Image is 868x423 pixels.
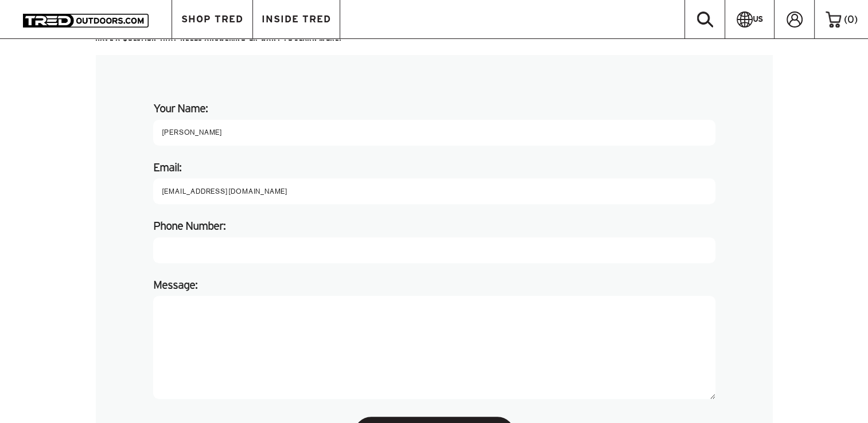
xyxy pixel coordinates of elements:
[23,14,149,28] img: TRED Outdoors America
[96,34,773,45] h4: Have a question that needs answering or want to learn more?
[153,101,715,120] label: Your Name:
[262,14,331,24] span: INSIDE TRED
[153,218,715,237] label: Phone Number:
[847,14,854,25] span: 0
[181,14,243,24] span: SHOP TRED
[844,14,858,25] span: ( )
[153,277,715,296] label: Message:
[826,11,841,28] img: cart-icon
[153,160,715,179] label: Email:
